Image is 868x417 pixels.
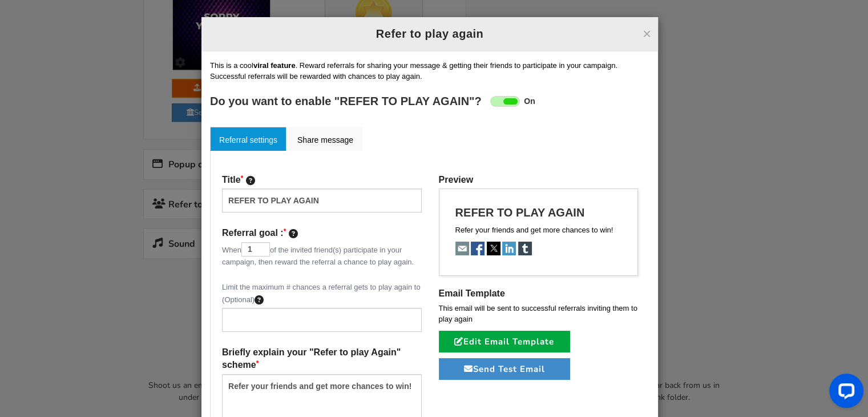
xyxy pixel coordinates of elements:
[222,174,255,186] label: Title
[439,331,570,352] a: Edit Email Template
[439,174,473,186] label: Preview
[22,271,44,283] label: Email
[524,96,535,107] span: On
[22,363,193,384] button: TRY YOUR LUCK!
[22,319,193,352] label: I would like to receive updates and marketing emails. We will treat your information with respect...
[22,318,31,326] input: I would like to receive updates and marketing emails. We will treat your information with respect...
[210,95,482,107] b: Do you want to enable "REFER TO PLAY AGAIN"?
[222,227,298,239] label: Referral goal :
[820,369,868,417] iframe: LiveChat chat widget
[222,282,422,332] div: Limit the maximum # chances a referral gets to play again to (Optional)
[455,206,622,219] h4: REFER TO PLAY AGAIN
[643,26,651,41] button: ×
[288,127,362,151] a: Share message
[254,26,605,42] h2: Refer to play again
[210,127,286,151] a: Referral settings
[455,224,622,236] p: Refer your friends and get more chances to win!
[439,287,505,300] label: Email Template
[222,346,422,371] label: Briefly explain your "Refer to play Again" scheme
[210,60,649,82] p: This is a cool . Reward referrals for sharing your message & getting their friends to participate...
[222,227,422,267] div: When of the invited friend(s) participate in your campaign, then reward the referral a chance to ...
[175,4,204,12] a: click here
[439,303,639,325] p: This email will be sent to successful referrals inviting them to play again
[44,242,172,254] strong: FEELING LUCKY? PLAY NOW!
[253,61,296,70] strong: viral feature
[439,358,570,380] button: Send Test Email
